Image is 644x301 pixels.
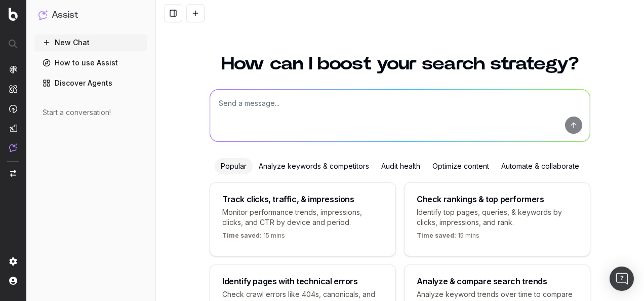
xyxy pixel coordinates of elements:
[9,85,17,93] img: Intelligence
[34,34,147,51] button: New Chat
[34,75,147,91] a: Discover Agents
[9,65,17,73] img: Analytics
[417,277,547,285] div: Analyze & compare search trends
[34,55,147,71] a: How to use Assist
[253,158,375,174] div: Analyze keywords & competitors
[9,277,17,285] img: My account
[38,10,48,20] img: Assist
[222,232,262,239] span: Time saved:
[9,143,17,152] img: Assist
[417,207,578,228] p: Identify top pages, queries, & keywords by clicks, impressions, and rank.
[222,207,383,228] p: Monitor performance trends, impressions, clicks, and CTR by device and period.
[417,232,479,244] p: 15 mins
[38,8,143,22] button: Assist
[210,55,590,73] h1: How can I boost your search strategy?
[10,170,16,177] img: Switch project
[215,158,253,174] div: Popular
[417,232,456,239] span: Time saved:
[375,158,426,174] div: Audit health
[52,8,78,22] h1: Assist
[9,8,18,21] img: Botify logo
[610,267,634,291] div: Open Intercom Messenger
[426,158,495,174] div: Optimize content
[417,195,544,203] div: Check rankings & top performers
[9,104,17,113] img: Activation
[9,124,17,132] img: Studio
[222,195,354,203] div: Track clicks, traffic, & impressions
[495,158,585,174] div: Automate & collaborate
[43,107,139,118] div: Start a conversation!
[222,232,285,244] p: 15 mins
[9,257,17,266] img: Setting
[222,277,358,285] div: Identify pages with technical errors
